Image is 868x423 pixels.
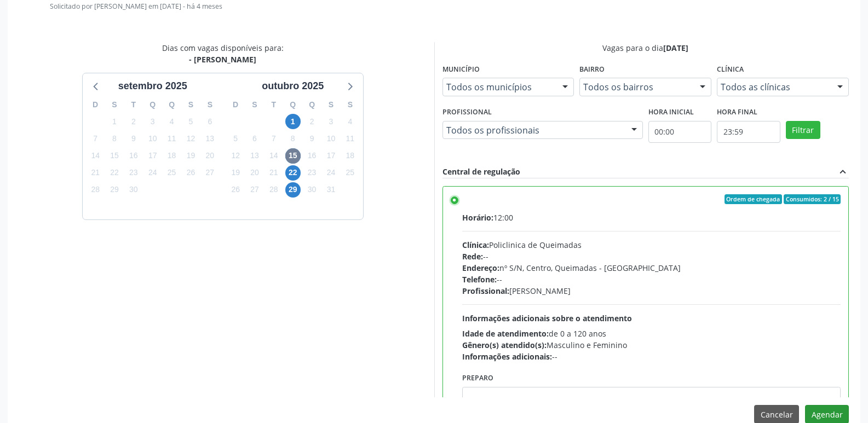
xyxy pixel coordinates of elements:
[181,96,200,113] div: S
[462,274,497,285] span: Telefone:
[323,165,338,181] span: sexta-feira, 24 de outubro de 2025
[202,165,217,181] span: sábado, 27 de setembro de 2025
[202,131,217,146] span: sábado, 13 de setembro de 2025
[164,165,180,181] span: quinta-feira, 25 de setembro de 2025
[247,131,262,146] span: segunda-feira, 6 de outubro de 2025
[462,251,483,262] span: Rede:
[285,165,301,181] span: quarta-feira, 22 de outubro de 2025
[583,82,689,92] span: Todos os bairros
[226,96,245,113] div: D
[837,166,849,178] i: expand_less
[283,96,302,113] div: Q
[143,96,162,113] div: Q
[247,165,262,181] span: segunda-feira, 20 de outubro de 2025
[462,285,841,297] div: [PERSON_NAME]
[342,131,358,146] span: sábado, 11 de outubro de 2025
[462,328,841,339] div: de 0 a 120 anos
[266,165,281,181] span: terça-feira, 21 de outubro de 2025
[304,165,320,181] span: quinta-feira, 23 de outubro de 2025
[264,96,283,113] div: T
[126,182,141,198] span: terça-feira, 30 de setembro de 2025
[717,104,757,121] label: Hora final
[107,165,122,181] span: segunda-feira, 22 de setembro de 2025
[114,79,192,94] div: setembro 2025
[304,148,320,164] span: quinta-feira, 16 de outubro de 2025
[462,262,841,274] div: nº S/N, Centro, Queimadas - [GEOGRAPHIC_DATA]
[304,182,320,198] span: quinta-feira, 30 de outubro de 2025
[107,114,122,129] span: segunda-feira, 1 de setembro de 2025
[446,82,552,92] span: Todos os municípios
[200,96,220,113] div: S
[342,114,358,129] span: sábado, 4 de outubro de 2025
[304,114,320,129] span: quinta-feira, 2 de outubro de 2025
[446,125,620,136] span: Todos os profissionais
[164,131,180,146] span: quinta-feira, 11 de setembro de 2025
[183,114,198,129] span: sexta-feira, 5 de setembro de 2025
[462,212,493,223] span: Horário:
[88,131,103,146] span: domingo, 7 de setembro de 2025
[323,131,338,146] span: sexta-feira, 10 de outubro de 2025
[228,148,243,164] span: domingo, 12 de outubro de 2025
[107,131,122,146] span: segunda-feira, 8 de setembro de 2025
[342,148,358,164] span: sábado, 18 de outubro de 2025
[285,148,301,164] span: quarta-feira, 15 de outubro de 2025
[247,148,262,164] span: segunda-feira, 13 de outubro de 2025
[202,148,217,164] span: sábado, 20 de setembro de 2025
[721,82,826,92] span: Todos as clínicas
[342,165,358,181] span: sábado, 25 de outubro de 2025
[442,61,480,78] label: Município
[183,148,198,164] span: sexta-feira, 19 de setembro de 2025
[462,239,841,251] div: Policlinica de Queimadas
[462,351,841,362] div: --
[266,182,281,198] span: terça-feira, 28 de outubro de 2025
[105,96,124,113] div: S
[285,182,301,198] span: quarta-feira, 29 de outubro de 2025
[717,61,744,78] label: Clínica
[462,339,841,351] div: Masculino e Feminino
[462,240,489,250] span: Clínica:
[462,370,493,387] label: Preparo
[321,96,341,113] div: S
[126,114,141,129] span: terça-feira, 2 de setembro de 2025
[462,313,632,323] span: Informações adicionais sobre o atendimento
[86,96,105,113] div: D
[126,165,141,181] span: terça-feira, 23 de setembro de 2025
[302,96,321,113] div: Q
[462,263,499,273] span: Endereço:
[183,165,198,181] span: sexta-feira, 26 de setembro de 2025
[266,148,281,164] span: terça-feira, 14 de outubro de 2025
[266,131,281,146] span: terça-feira, 7 de outubro de 2025
[126,148,141,164] span: terça-feira, 16 de setembro de 2025
[442,42,849,54] div: Vagas para o dia
[145,165,160,181] span: quarta-feira, 24 de setembro de 2025
[462,274,841,285] div: --
[164,148,180,164] span: quinta-feira, 18 de setembro de 2025
[257,79,328,94] div: outubro 2025
[341,96,360,113] div: S
[88,182,103,198] span: domingo, 28 de setembro de 2025
[228,182,243,198] span: domingo, 26 de outubro de 2025
[50,2,849,11] p: Solicitado por [PERSON_NAME] em [DATE] - há 4 meses
[162,54,284,65] div: - [PERSON_NAME]
[162,96,181,113] div: Q
[725,194,782,204] span: Ordem de chegada
[245,96,265,113] div: S
[145,148,160,164] span: quarta-feira, 17 de setembro de 2025
[442,104,492,121] label: Profissional
[145,131,160,146] span: quarta-feira, 10 de setembro de 2025
[323,114,338,129] span: sexta-feira, 3 de outubro de 2025
[462,212,841,223] div: 12:00
[124,96,143,113] div: T
[462,328,549,339] span: Idade de atendimento:
[462,251,841,262] div: --
[786,121,820,140] button: Filtrar
[145,114,160,129] span: quarta-feira, 3 de setembro de 2025
[88,148,103,164] span: domingo, 14 de setembro de 2025
[285,131,301,146] span: quarta-feira, 8 de outubro de 2025
[162,42,284,65] div: Dias com vagas disponíveis para:
[323,182,338,198] span: sexta-feira, 31 de outubro de 2025
[648,104,694,121] label: Hora inicial
[462,351,552,362] span: Informações adicionais:
[164,114,180,129] span: quinta-feira, 4 de setembro de 2025
[285,114,301,129] span: quarta-feira, 1 de outubro de 2025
